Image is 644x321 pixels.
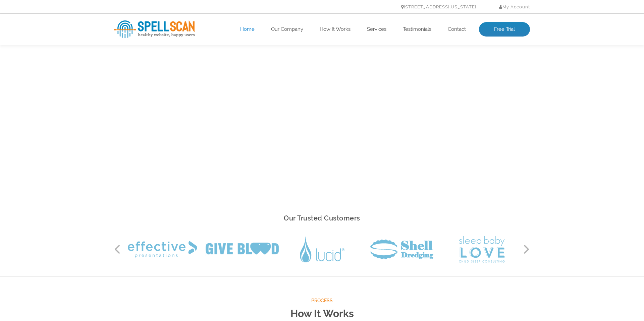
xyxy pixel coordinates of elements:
[300,237,344,262] img: Lucid
[523,244,530,254] button: Next
[114,212,530,224] h2: Our Trusted Customers
[206,243,279,256] img: Give Blood
[128,241,197,258] img: Effective
[114,297,530,305] span: Process
[370,239,433,259] img: Shell Dredging
[114,244,121,254] button: Previous
[459,236,505,263] img: Sleep Baby Love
